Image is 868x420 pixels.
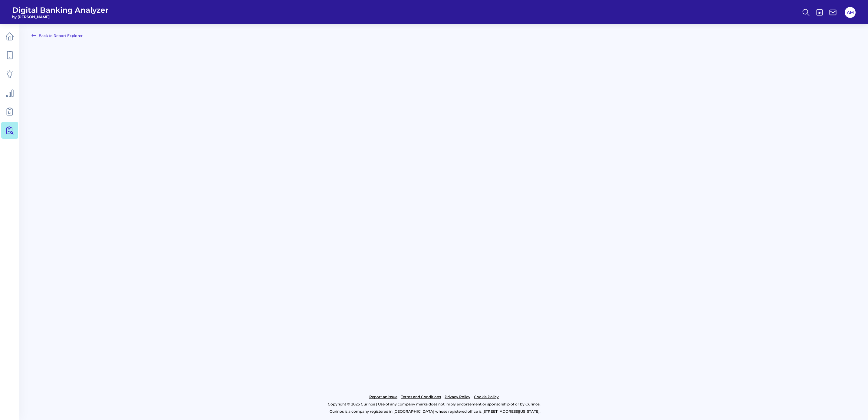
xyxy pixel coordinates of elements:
span: by [PERSON_NAME] [12,15,109,19]
p: Copyright © 2025 Curinos | Use of any company marks does not imply endorsement or sponsorship of ... [30,401,838,408]
button: AM [845,7,856,18]
a: Privacy Policy [445,393,470,401]
a: Back to Report Explorer [31,32,83,39]
a: Terms and Conditions [401,393,441,401]
a: Report an issue [369,393,397,401]
a: Cookie Policy [474,393,499,401]
p: Curinos is a company registered in [GEOGRAPHIC_DATA] whose registered office is [STREET_ADDRESS][... [31,408,838,415]
span: Digital Banking Analyzer [12,5,109,15]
